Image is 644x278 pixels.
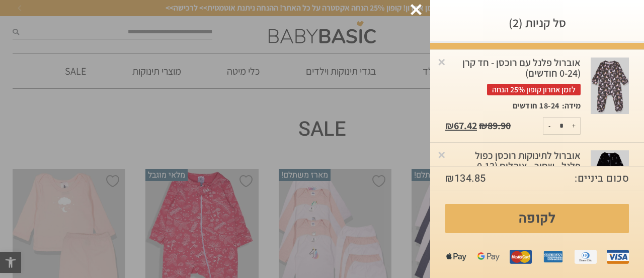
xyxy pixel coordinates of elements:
button: - [543,118,556,134]
a: לקופה [445,204,629,233]
span: ₪ [479,119,488,132]
img: apple%20pay.png [445,246,467,268]
bdi: 89.90 [479,119,511,132]
a: אוברול לתינוקות רוכסן כפול פלנל - שחור - אוהלים (0-12 חודשים)לזמן אחרון קופון 25% הנחה [445,150,581,204]
span: ₪ [445,119,454,132]
img: diners.png [575,246,597,268]
span: עזרה [11,7,30,16]
img: gpay.png [477,246,500,268]
img: amex.png [542,246,564,268]
bdi: 134.85 [445,171,486,186]
p: 18-24 חודשים [513,100,559,112]
div: אוברול פלנל עם רוכסן - חד קרן (0-24 חודשים) [445,58,581,96]
bdi: 67.42 [445,119,477,132]
a: Remove this item [437,149,447,159]
h3: סל קניות (2) [445,15,629,31]
a: אוברול פלנל עם רוכסן - חד קרן (0-24 חודשים)לזמן אחרון קופון 25% הנחה [445,58,581,101]
input: כמות המוצר [551,118,572,134]
span: לזמן אחרון קופון 25% הנחה [487,84,581,95]
a: Remove this item [437,57,447,67]
strong: סכום ביניים: [575,172,629,186]
dt: מידה: [559,100,581,112]
span: ₪ [445,171,454,186]
div: אוברול לתינוקות רוכסן כפול פלנל - שחור - אוהלים (0-12 חודשים) [445,150,581,199]
img: mastercard.png [510,246,532,268]
button: + [568,118,580,134]
img: visa.png [607,246,629,268]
